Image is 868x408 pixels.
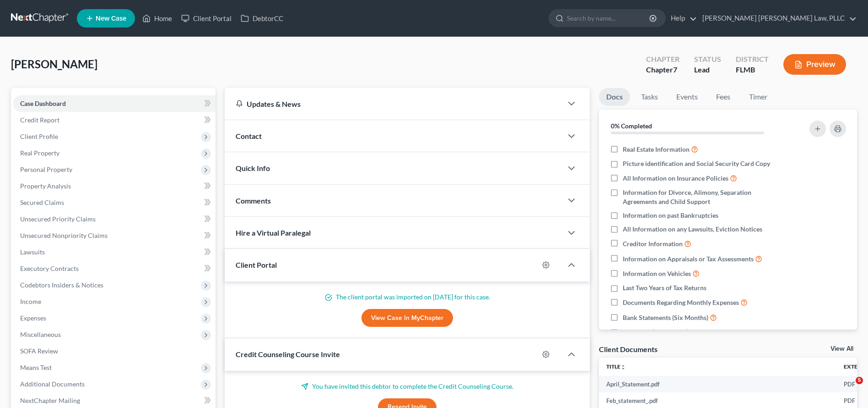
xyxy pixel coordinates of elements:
[13,244,216,260] a: Lawsuits
[623,188,785,206] span: Information for Divorce, Alimony, Separation Agreements and Child Support
[20,232,108,239] span: Unsecured Nonpriority Claims
[742,88,775,106] a: Timer
[13,194,216,211] a: Secured Claims
[13,260,216,277] a: Executory Contracts
[623,159,770,168] span: Picture identification and Social Security Card Copy
[673,65,677,74] span: 7
[666,10,697,27] a: Help
[20,298,41,305] span: Income
[96,15,126,22] span: New Case
[634,88,665,106] a: Tasks
[623,283,706,292] span: Last Two Years of Tax Returns
[20,347,58,355] span: SOFA Review
[361,309,453,327] a: View Case in MyChapter
[599,344,658,354] div: Client Documents
[236,132,262,140] span: Contact
[623,145,690,154] span: Real Estate Information
[20,364,52,371] span: Means Test
[11,57,97,71] span: [PERSON_NAME]
[646,65,679,75] div: Chapter
[177,10,236,27] a: Client Portal
[236,292,579,302] p: The client portal was imported on [DATE] for this case.
[236,10,288,27] a: DebtorCC
[20,397,80,404] span: NextChapter Mailing
[138,10,177,27] a: Home
[20,198,64,206] span: Secured Claims
[20,182,71,190] span: Property Analysis
[20,165,72,173] span: Personal Property
[13,95,216,112] a: Case Dashboard
[623,269,691,278] span: Information on Vehicles
[856,377,863,384] span: 5
[236,228,311,237] span: Hire a Virtual Paralegal
[236,382,579,391] p: You have invited this debtor to complete the Credit Counseling Course.
[20,281,103,289] span: Codebtors Insiders & Notices
[736,54,769,65] div: District
[620,364,626,370] i: unfold_more
[736,65,769,75] div: FLMB
[20,331,61,338] span: Miscellaneous
[20,314,46,322] span: Expenses
[698,10,857,27] a: [PERSON_NAME] [PERSON_NAME] Law, PLLC
[20,265,79,272] span: Executory Contracts
[669,88,705,106] a: Events
[837,377,859,399] iframe: Intercom live chat
[20,380,85,388] span: Additional Documents
[783,54,846,75] button: Preview
[599,376,836,392] td: April_Statement.pdf
[20,215,96,223] span: Unsecured Priority Claims
[623,225,762,234] span: All Information on any Lawsuits, Eviction Notices
[236,260,277,269] span: Client Portal
[236,164,270,172] span: Quick Info
[236,350,340,358] span: Credit Counseling Course Invite
[623,254,754,264] span: Information on Appraisals or Tax Assessments
[20,99,66,107] span: Case Dashboard
[13,178,216,194] a: Property Analysis
[20,149,59,157] span: Real Property
[13,227,216,244] a: Unsecured Nonpriority Claims
[20,132,58,140] span: Client Profile
[694,54,721,65] div: Status
[236,99,551,109] div: Updates & News
[646,54,679,65] div: Chapter
[623,239,683,248] span: Creditor Information
[13,211,216,227] a: Unsecured Priority Claims
[599,88,630,106] a: Docs
[236,196,271,205] span: Comments
[623,327,688,336] span: Pay Stubs (Six Months)
[694,65,721,75] div: Lead
[623,211,718,220] span: Information on past Bankruptcies
[20,116,59,124] span: Credit Report
[709,88,738,106] a: Fees
[623,313,708,322] span: Bank Statements (Six Months)
[611,122,652,130] strong: 0% Completed
[623,174,728,183] span: All Information on Insurance Policies
[20,248,45,256] span: Lawsuits
[13,112,216,128] a: Credit Report
[830,346,853,352] a: View All
[623,298,739,307] span: Documents Regarding Monthly Expenses
[567,10,651,27] input: Search by name...
[13,343,216,359] a: SOFA Review
[606,363,626,370] a: Titleunfold_more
